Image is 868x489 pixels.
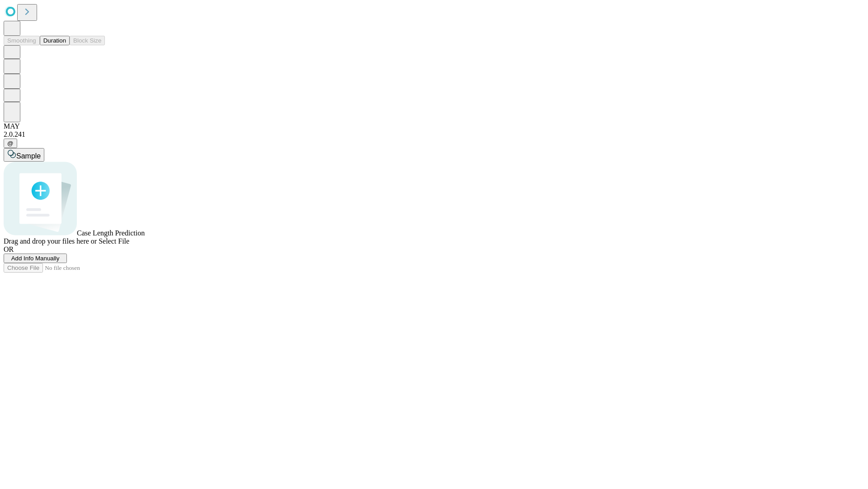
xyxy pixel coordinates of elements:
[4,139,17,148] button: @
[4,237,97,245] span: Drag and drop your files here or
[16,152,41,160] span: Sample
[11,255,60,262] span: Add Info Manually
[4,122,864,130] div: MAY
[4,254,67,263] button: Add Info Manually
[77,229,145,237] span: Case Length Prediction
[40,36,70,45] button: Duration
[7,140,14,147] span: @
[4,245,14,253] span: OR
[4,148,44,162] button: Sample
[70,36,105,45] button: Block Size
[4,130,864,139] div: 2.0.241
[99,237,129,245] span: Select File
[4,36,40,45] button: Smoothing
